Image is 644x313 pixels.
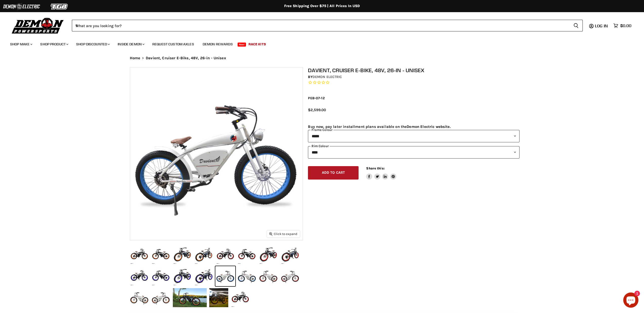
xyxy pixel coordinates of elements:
span: Add to cart [322,170,345,175]
button: Davient, Cruiser E-Bike, 48V, 26-in - Unisex thumbnail [258,245,278,265]
button: Davient, Cruiser E-Bike, 48V, 26-in - Unisex thumbnail [129,245,149,265]
a: Demon Electric [313,75,342,79]
a: Shop Product [36,39,71,49]
a: Race Kits [245,39,270,49]
nav: Breadcrumbs [120,56,525,60]
img: Demon Powersports [10,16,66,34]
button: Davient, Cruiser E-Bike, 48V, 26-in - Unisex thumbnail [215,245,235,265]
button: Search [569,20,583,31]
div: Free Shipping Over $75 | All Prices In USD [120,4,525,8]
button: Davient, Cruiser E-Bike, 48V, 26-in - Unisex thumbnail [194,245,214,265]
button: Davient, Cruiser E-Bike, 48V, 26-in - Unisex thumbnail [151,266,171,286]
button: Davient, Cruiser E-Bike, 48V, 26-in - Unisex thumbnail [151,245,171,265]
aside: Share this: [366,166,396,180]
span: Buy now, pay later installment plans available on the [308,124,407,129]
a: Log in [593,24,611,28]
button: Davient, Cruiser E-Bike, 48V, 26-in - Unisex thumbnail [280,245,300,265]
button: Davient, Cruiser E-Bike, 48V, 26-in - Unisex thumbnail [215,266,235,286]
button: Davient, Cruiser E-Bike, 48V, 26-in - Unisex thumbnail [151,288,171,308]
button: Davient, Cruiser E-Bike, 48V, 26-in - Unisex thumbnail [194,266,214,286]
button: Click to expand [267,230,300,237]
img: Demon Electric Logo 2 [3,2,40,11]
button: Davient, Cruiser E-Bike, 48V, 26-in - Unisex thumbnail [129,266,149,286]
inbox-online-store-chat: Shopify online store chat [622,292,640,309]
div: by [308,74,520,80]
input: When autocomplete results are available use up and down arrows to review and enter to select [72,20,569,31]
h1: Davient, Cruiser E-Bike, 48V, 26-in - Unisex [308,67,520,73]
span: $2,599.00 [308,108,326,112]
button: Davient, Cruiser E-Bike, 48V, 26-in - Unisex thumbnail [280,266,300,286]
a: Home [130,56,140,60]
span: Share this: [366,166,384,170]
a: Shop Discounted [72,39,113,49]
button: Davient, Cruiser E-Bike, 48V, 26-in - Unisex thumbnail [230,288,250,308]
button: Davient, Cruiser E-Bike, 48V, 26-in - Unisex thumbnail [209,288,229,308]
a: Shop Make [6,39,35,49]
button: Davient, Cruiser E-Bike, 48V, 26-in - Unisex thumbnail [237,266,257,286]
a: Demon Electric website [407,124,450,129]
span: . [450,124,451,129]
button: Davient, Cruiser E-Bike, 48V, 26-in - Unisex thumbnail [237,245,257,265]
a: Inside Demon [114,39,148,49]
div: PEB-07-12 [308,95,520,101]
button: Davient, Cruiser E-Bike, 48V, 26-in - Unisex thumbnail [172,245,192,265]
button: Davient, Cruiser E-Bike, 48V, 26-in - Unisex thumbnail [129,288,149,308]
ul: Main menu [6,37,630,49]
form: Product [72,20,583,31]
a: Demon Rewards [199,39,237,49]
a: $0.00 [611,22,634,29]
span: New! [238,43,246,47]
span: Click to expand [269,232,297,236]
span: Rated 0.0 out of 5 stars 0 reviews [308,80,520,85]
span: Log in [595,23,608,28]
button: Davient, Cruiser E-Bike, 48V, 26-in - Unisex thumbnail [258,266,278,286]
button: Davient, Cruiser E-Bike, 48V, 26-in - Unisex thumbnail [172,266,192,286]
button: Davient, Cruiser E-Bike, 48V, 26-in - Unisex thumbnail [172,288,207,308]
button: Add to cart [308,166,359,180]
img: TGB Logo 2 [40,2,78,11]
span: Davient, Cruiser E-Bike, 48V, 26-in - Unisex [146,56,226,60]
span: $0.00 [620,23,631,28]
a: Request Custom Axles [149,39,198,49]
img: Davient, Cruiser E-Bike, 48V, 26-in - Unisex [130,67,303,240]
